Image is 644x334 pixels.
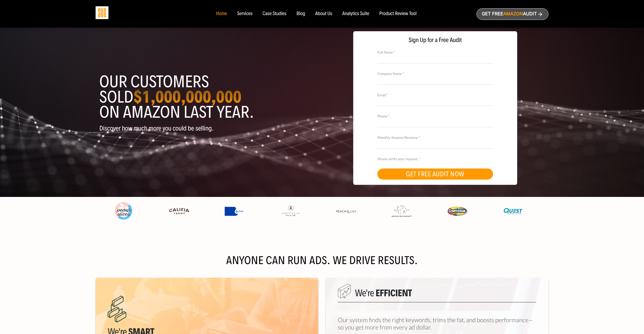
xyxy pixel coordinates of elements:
label: Please verify your request. * [377,156,493,162]
label: Phone * [377,113,493,119]
h5: We're [338,288,536,302]
img: Drunk Elephant [392,205,412,217]
a: Product Review Tool [379,11,417,17]
span: Efficient [376,287,412,299]
a: Services [237,11,252,17]
a: About Us [315,11,332,17]
span: Sign Up for a Free Audit [358,36,512,44]
a: Analytics Suite [342,11,369,17]
p: Our system finds the right keywords, trims the fat, and boosts performance—so you get more from e... [338,316,536,331]
input: Company Name * [377,76,493,85]
p: Discover how much more you could be selling. [99,125,318,132]
img: Peach & Lily [336,210,356,213]
h2: Anyone can run ads. We drive results. [96,256,548,266]
img: Quest Nutriton [503,206,523,217]
label: Monthly Amazon Revenue * [377,135,493,140]
img: Creative Kids [447,206,467,216]
input: Email * [377,97,493,106]
img: We are Smart [338,284,351,298]
img: Califia Farms [169,206,189,217]
button: GET FREE AUDIT NOW [377,169,493,180]
label: Company Name * [377,71,493,76]
label: Email * [377,92,493,98]
input: Full Name * [377,54,493,63]
input: Monthly Amazon Revenue * [377,140,493,149]
img: Sug [96,6,108,19]
label: Full Name * [377,50,493,55]
h1: Our customers sold on Amazon last year. [99,74,318,120]
img: Express Water [225,207,245,216]
a: Get freeAmazonAudit [476,8,548,20]
a: Case Studies [263,11,287,17]
img: Peach Slices [113,201,134,221]
strong: $1,000,000,000 [133,87,242,107]
img: We are Smart [108,296,126,322]
a: Blog [297,11,305,17]
span: Amazon [503,11,523,17]
a: Home [216,11,227,17]
input: Contact Number * [377,118,493,127]
img: Anastasia Beverly Hills [280,205,300,217]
